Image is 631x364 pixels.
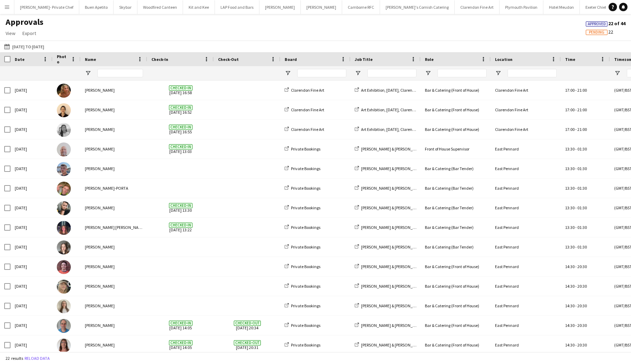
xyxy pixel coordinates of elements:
[11,178,53,198] div: [DATE]
[291,323,320,328] span: Private Bookings
[291,166,320,171] span: Private Bookings
[361,205,479,210] span: [PERSON_NAME] & [PERSON_NAME], [GEOGRAPHIC_DATA], [DATE]
[500,0,543,14] button: Plymouth Pavilion
[151,120,210,139] span: [DATE] 16:55
[291,107,324,112] span: Clarendon Fine Art
[81,296,147,315] div: [PERSON_NAME]
[291,205,320,210] span: Private Bookings
[355,264,479,269] a: [PERSON_NAME] & [PERSON_NAME], [GEOGRAPHIC_DATA], [DATE]
[81,218,147,237] div: [PERSON_NAME] [PERSON_NAME]
[57,103,71,117] img: Ruth Wilkes
[425,57,434,62] span: Role
[380,0,455,14] button: [PERSON_NAME]'s Cornish Catering
[455,0,500,14] button: Clarendon Fine Art
[577,244,587,250] span: 01:30
[151,316,210,335] span: [DATE] 14:05
[577,303,587,308] span: 20:30
[285,127,324,132] a: Clarendon Fine Art
[285,323,320,328] a: Private Bookings
[565,342,575,348] span: 14:30
[577,185,587,191] span: 01:30
[57,240,71,254] img: Lauren Rickard
[11,159,53,178] div: [DATE]
[355,283,479,289] a: [PERSON_NAME] & [PERSON_NAME], [GEOGRAPHIC_DATA], [DATE]
[543,0,580,14] button: Hotel Meudon
[421,198,491,217] div: Bar & Catering (Bar Tender)
[11,276,53,296] div: [DATE]
[234,321,261,326] span: Checked-out
[291,244,320,250] span: Private Bookings
[291,87,324,93] span: Clarendon Fine Art
[169,321,192,326] span: Checked-in
[11,218,53,237] div: [DATE]
[361,146,479,152] span: [PERSON_NAME] & [PERSON_NAME], [GEOGRAPHIC_DATA], [DATE]
[285,244,320,250] a: Private Bookings
[575,127,577,132] span: -
[285,303,320,308] a: Private Bookings
[355,107,444,112] a: Art Exhibition, [DATE], Clarendon Fine Art Truro
[57,299,71,313] img: Gabrielle Wright
[565,283,575,289] span: 14:30
[355,57,373,62] span: Job Title
[81,316,147,335] div: [PERSON_NAME]
[169,85,192,91] span: Checked-in
[301,0,342,14] button: [PERSON_NAME]
[6,30,15,36] span: View
[285,205,320,210] a: Private Bookings
[565,244,575,250] span: 13:30
[586,20,625,27] span: 22 of 44
[169,203,192,208] span: Checked-in
[297,69,346,77] input: Board Filter Input
[285,146,320,152] a: Private Bookings
[342,0,380,14] button: Camborne RFC
[491,139,561,159] div: East Pennard
[79,0,114,14] button: Buen Apetito
[85,57,96,62] span: Name
[57,280,71,294] img: Imogen Wright
[151,80,210,100] span: [DATE] 16:58
[57,201,71,215] img: Lucy Forbes
[169,125,192,130] span: Checked-in
[575,244,577,250] span: -
[11,296,53,315] div: [DATE]
[285,342,320,348] a: Private Bookings
[218,335,276,355] span: [DATE] 20:31
[565,225,575,230] span: 13:30
[361,127,444,132] span: Art Exhibition, [DATE], Clarendon Fine Art Truro
[291,146,320,152] span: Private Bookings
[588,22,606,26] span: Approved
[291,283,320,289] span: Private Bookings
[421,178,491,198] div: Bar & Catering (Bar Tender)
[575,107,577,112] span: -
[291,303,320,308] span: Private Bookings
[15,57,25,62] span: Date
[169,144,192,149] span: Checked-in
[421,120,491,139] div: Bar & Catering (Front of House)
[361,166,479,171] span: [PERSON_NAME] & [PERSON_NAME], [GEOGRAPHIC_DATA], [DATE]
[11,316,53,335] div: [DATE]
[169,340,192,345] span: Checked-in
[291,264,320,269] span: Private Bookings
[361,107,444,112] span: Art Exhibition, [DATE], Clarendon Fine Art Truro
[151,218,210,237] span: [DATE] 13:22
[151,198,210,217] span: [DATE] 13:30
[361,342,479,348] span: [PERSON_NAME] & [PERSON_NAME], [GEOGRAPHIC_DATA], [DATE]
[361,87,444,93] span: Art Exhibition, [DATE], Clarendon Fine Art Truro
[577,205,587,210] span: 01:30
[575,185,577,191] span: -
[81,80,147,100] div: [PERSON_NAME]
[81,237,147,257] div: [PERSON_NAME]
[81,100,147,119] div: [PERSON_NAME]
[577,342,587,348] span: 20:30
[285,185,320,191] a: Private Bookings
[586,29,613,35] span: 22
[361,303,479,308] span: [PERSON_NAME] & [PERSON_NAME], [GEOGRAPHIC_DATA], [DATE]
[57,54,68,64] span: Photo
[491,80,561,100] div: Clarendon Fine Art
[355,127,444,132] a: Art Exhibition, [DATE], Clarendon Fine Art Truro
[491,335,561,355] div: East Pennard
[421,276,491,296] div: Bar & Catering (Front of House)
[575,342,577,348] span: -
[577,146,587,152] span: 01:30
[14,0,79,14] button: [PERSON_NAME]- Private Chef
